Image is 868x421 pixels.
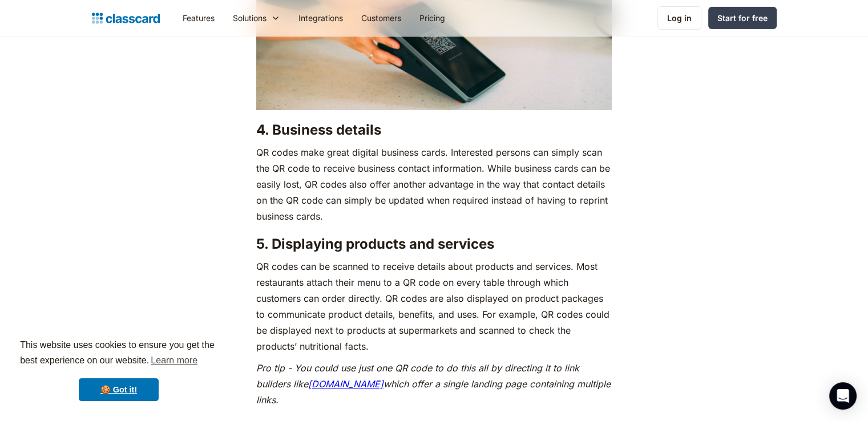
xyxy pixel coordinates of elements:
[308,378,383,390] a: [DOMAIN_NAME]
[256,362,579,390] em: Pro tip - You could use just one QR code to do this all by directing it to link builders like
[20,338,217,369] span: This website uses cookies to ensure you get the best experience on our website.
[289,5,352,31] a: Integrations
[667,12,692,24] div: Log in
[233,12,267,24] div: Solutions
[410,5,454,31] a: Pricing
[352,5,410,31] a: Customers
[92,10,160,26] a: home
[256,378,611,406] em: which offer a single landing page containing multiple links.
[9,327,228,412] div: cookieconsent
[657,6,701,30] a: Log in
[717,12,768,24] div: Start for free
[256,144,612,224] p: QR codes make great digital business cards. Interested persons can simply scan the QR code to rec...
[256,122,612,139] h3: 4. Business details
[224,5,289,31] div: Solutions
[829,382,857,410] div: Open Intercom Messenger
[708,7,777,29] a: Start for free
[173,5,224,31] a: Features
[256,236,612,253] h3: 5. Displaying products and services
[79,378,159,401] a: dismiss cookie message
[256,258,612,354] p: QR codes can be scanned to receive details about products and services. Most restaurants attach t...
[149,352,199,369] a: learn more about cookies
